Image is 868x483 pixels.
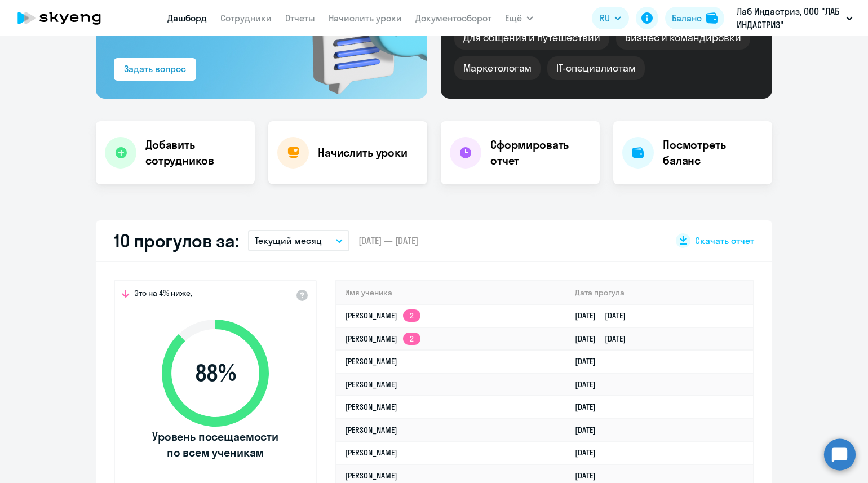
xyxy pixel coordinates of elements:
a: [DATE] [575,447,605,458]
a: [PERSON_NAME] [345,447,397,458]
th: Имя ученика [336,281,566,304]
p: Текущий месяц [255,234,322,247]
div: Задать вопрос [124,62,186,76]
a: [DATE][DATE] [575,334,635,344]
button: Задать вопрос [114,58,196,81]
a: Документооборот [415,12,491,24]
button: Текущий месяц [248,230,349,251]
a: [DATE] [575,425,605,435]
div: Бизнес и командировки [616,26,750,50]
a: [PERSON_NAME] [345,356,397,366]
h4: Посмотреть баланс [663,137,763,169]
div: IT-специалистам [547,56,644,80]
span: Ещё [505,11,522,25]
button: Лаб Индастриз, ООО "ЛАБ ИНДАСТРИЗ" [731,5,858,32]
a: Отчеты [285,12,315,24]
a: [DATE] [575,379,605,389]
a: Начислить уроки [329,12,402,24]
div: Баланс [672,11,702,25]
h4: Добавить сотрудников [145,137,246,169]
h2: 10 прогулов за: [114,229,239,252]
span: Скачать отчет [695,234,754,247]
div: Маркетологам [454,56,541,80]
app-skyeng-badge: 2 [403,333,420,345]
a: [DATE][DATE] [575,311,635,321]
span: Уровень посещаемости по всем ученикам [150,429,280,460]
a: Сотрудники [220,12,272,24]
span: 88 % [150,360,280,387]
div: Для общения и путешествий [454,26,609,50]
th: Дата прогула [566,281,753,304]
button: RU [592,7,629,29]
button: Ещё [505,7,533,29]
span: [DATE] — [DATE] [358,234,418,247]
img: balance [706,12,718,24]
a: [PERSON_NAME] [345,425,397,435]
a: Дашборд [167,12,207,24]
button: Балансbalance [665,7,724,29]
a: [PERSON_NAME] [345,402,397,412]
a: [PERSON_NAME] [345,471,397,481]
h4: Сформировать отчет [490,137,591,169]
a: [PERSON_NAME]2 [345,311,420,321]
a: [DATE] [575,402,605,412]
a: [PERSON_NAME] [345,379,397,389]
a: [PERSON_NAME]2 [345,334,420,344]
span: RU [600,11,610,25]
span: Это на 4% ниже, [134,288,192,302]
p: Лаб Индастриз, ООО "ЛАБ ИНДАСТРИЗ" [737,5,842,32]
a: [DATE] [575,356,605,366]
a: [DATE] [575,471,605,481]
app-skyeng-badge: 2 [403,309,420,322]
h4: Начислить уроки [318,145,408,161]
